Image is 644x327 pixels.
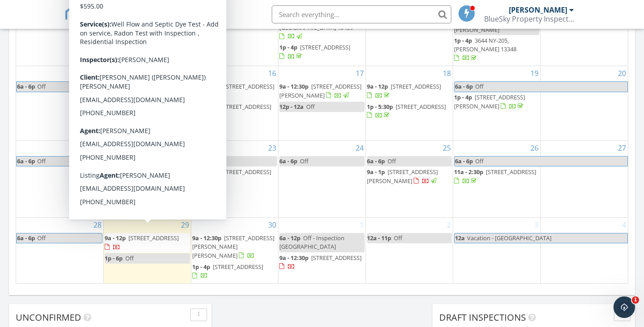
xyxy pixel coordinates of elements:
span: Off [125,254,134,262]
span: [STREET_ADDRESS][PERSON_NAME][PERSON_NAME] [105,188,179,213]
a: 9a - 12p [STREET_ADDRESS] [367,81,452,101]
span: Off [128,157,137,165]
span: [STREET_ADDRESS] [221,103,271,111]
td: Go to September 16, 2025 [191,66,278,141]
td: Go to October 1, 2025 [278,218,366,283]
span: 1p - 4:30p [192,168,218,176]
a: Go to September 20, 2025 [616,66,628,81]
span: 9a - 12:30p [105,82,134,90]
td: Go to September 22, 2025 [104,141,191,218]
a: 9a - 12p [STREET_ADDRESS] [105,234,179,251]
span: 12p - 3p [105,188,126,196]
a: 1p - 4p [STREET_ADDRESS] [279,42,365,62]
span: Off [306,103,315,111]
a: 9a - 12:30p [STREET_ADDRESS] [279,253,365,272]
span: 1p - 4p [454,93,472,101]
a: 1p - 4p [STREET_ADDRESS][PERSON_NAME] [454,93,525,110]
span: [STREET_ADDRESS] [300,43,350,51]
a: 9a - 12:30p [STREET_ADDRESS][PERSON_NAME] [279,81,365,101]
td: Go to September 20, 2025 [540,66,628,141]
a: 1p - 4:30p [STREET_ADDRESS] [192,168,271,184]
input: Search everything... [272,5,451,23]
span: [STREET_ADDRESS] [133,120,184,128]
span: Off [300,157,309,165]
a: Go to September 24, 2025 [354,141,366,155]
span: [STREET_ADDRESS] [128,234,179,242]
span: 12p - 12a [279,103,304,111]
span: [STREET_ADDRESS] [396,103,446,111]
span: 6a - 12p [105,157,126,165]
span: [STREET_ADDRESS][PERSON_NAME] [105,168,179,184]
span: [STREET_ADDRESS] [486,168,536,176]
a: 9a - 12:30p [STREET_ADDRESS][PERSON_NAME] [279,82,362,99]
td: Go to September 21, 2025 [16,141,104,218]
td: Go to October 4, 2025 [540,218,628,283]
td: Go to September 23, 2025 [191,141,278,218]
td: Go to September 19, 2025 [453,66,541,141]
span: Off [388,157,396,165]
span: Unconfirmed [16,311,81,323]
td: Go to September 26, 2025 [453,141,541,218]
span: [STREET_ADDRESS][PERSON_NAME][PERSON_NAME][PERSON_NAME] [105,82,187,116]
span: 9a - 12p [367,82,388,90]
span: [STREET_ADDRESS][PERSON_NAME] [454,93,525,110]
span: 1p - 4:30p [105,120,131,128]
td: Go to October 2, 2025 [366,218,453,283]
a: Go to September 25, 2025 [441,141,453,155]
a: 1p - 4p 3644 NY-205, [PERSON_NAME] 13348 [454,36,539,64]
span: 11a - 2:30p [454,168,483,176]
span: 1p - 4p [279,43,297,51]
span: Off [475,82,484,90]
a: Go to September 27, 2025 [616,141,628,155]
a: 9a - 1p [STREET_ADDRESS][PERSON_NAME] [367,168,438,184]
span: Off - Inspection [GEOGRAPHIC_DATA] [279,234,344,251]
td: Go to September 24, 2025 [278,141,366,218]
span: 6a - 6p [17,233,35,243]
span: [STREET_ADDRESS] [224,82,274,90]
a: Go to September 26, 2025 [529,141,540,155]
span: 9a - 12:30p [192,234,221,242]
a: 9a - 12p 7835 NY-10, [PERSON_NAME][GEOGRAPHIC_DATA] 13459 [279,6,353,40]
a: Go to September 28, 2025 [92,218,103,232]
a: 9a - 1p [STREET_ADDRESS][PERSON_NAME] [367,167,452,186]
span: Off [475,157,484,165]
span: 1p - 4p [454,36,472,45]
span: 6a - 6p [17,157,35,166]
td: Go to September 18, 2025 [366,66,453,141]
a: 1p - 4:30p [STREET_ADDRESS] [192,167,278,186]
a: 1p - 5:30p [STREET_ADDRESS] [367,102,452,121]
span: Off [216,157,225,165]
span: 12a - 11p [367,234,391,242]
a: SPECTORA [64,12,164,31]
span: [STREET_ADDRESS] [391,82,441,90]
a: 10a - 2p [STREET_ADDRESS][PERSON_NAME] [105,168,179,184]
a: 11a - 2:30p [STREET_ADDRESS] [454,167,539,186]
span: 2p - 6:30p [192,103,218,111]
span: [STREET_ADDRESS] [221,168,271,176]
a: Go to September 19, 2025 [529,66,540,81]
span: 1 [632,296,639,304]
a: 1p - 4p 3644 NY-205, [PERSON_NAME] 13348 [454,36,516,62]
a: 9a - 12:30p [STREET_ADDRESS] [279,254,362,270]
span: [STREET_ADDRESS][PERSON_NAME][PERSON_NAME] [192,234,274,259]
td: Go to September 30, 2025 [191,218,278,283]
span: 6a - 12p [279,234,300,242]
span: [STREET_ADDRESS] [213,263,263,271]
a: 9a - 12p [STREET_ADDRESS] [367,82,441,99]
span: 9a - 1p [367,168,385,176]
a: 9a - 12:30p [STREET_ADDRESS][PERSON_NAME][PERSON_NAME][PERSON_NAME] [105,81,190,118]
div: BlueSky Property Inspections [484,14,574,23]
a: 10a - 2p [STREET_ADDRESS][PERSON_NAME] [105,167,190,186]
span: 1p - 6p [105,254,123,262]
a: Go to September 30, 2025 [266,218,278,232]
td: Go to September 28, 2025 [16,218,104,283]
a: Go to September 15, 2025 [179,66,191,81]
img: The Best Home Inspection Software - Spectora [64,4,84,24]
span: [STREET_ADDRESS] [311,254,362,262]
a: 1p - 4p [STREET_ADDRESS] [279,43,350,60]
a: 1p - 4p [STREET_ADDRESS][PERSON_NAME] [454,92,539,112]
span: 9a - 12:30p [279,254,309,262]
td: Go to September 25, 2025 [366,141,453,218]
td: Go to October 3, 2025 [453,218,541,283]
a: Go to October 3, 2025 [533,218,540,232]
